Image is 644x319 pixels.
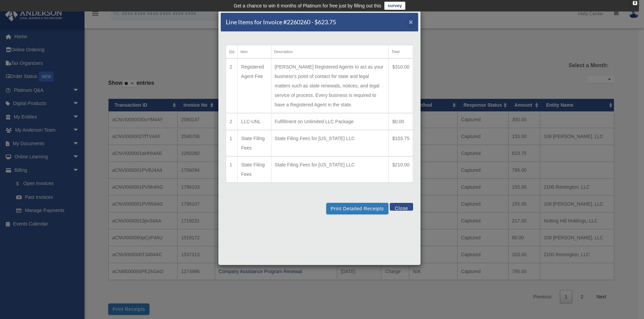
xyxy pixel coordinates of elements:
button: Close [409,18,413,25]
td: $103.75 [389,130,413,156]
button: Print Detailed Receipts [326,203,388,214]
td: $310.00 [389,58,413,113]
td: [PERSON_NAME] Registered Agents to act as your business's point of contact for state and legal ma... [271,58,389,113]
th: Qty [226,45,238,59]
button: Close [390,203,413,211]
th: Item [238,45,271,59]
td: $0.00 [389,113,413,130]
div: close [633,1,637,5]
td: State Filing Fees for [US_STATE] LLC [271,156,389,183]
td: State Filing Fees [238,130,271,156]
a: survey [384,2,405,10]
th: Total [389,45,413,59]
td: 1 [226,156,238,183]
td: $210.00 [389,156,413,183]
h5: Line Items for Invoice #2260260 - $623.75 [226,18,336,26]
td: 2 [226,58,238,113]
td: 1 [226,130,238,156]
td: State Filing Fees [238,156,271,183]
th: Description [271,45,389,59]
td: Registered Agent Fee [238,58,271,113]
span: × [409,18,413,26]
td: State Filing Fees for [US_STATE] LLC [271,130,389,156]
td: 2 [226,113,238,130]
td: Fulfillment on Unlimited LLC Package [271,113,389,130]
td: LLC-UNL [238,113,271,130]
div: Get a chance to win 6 months of Platinum for free just by filling out this [234,2,381,10]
